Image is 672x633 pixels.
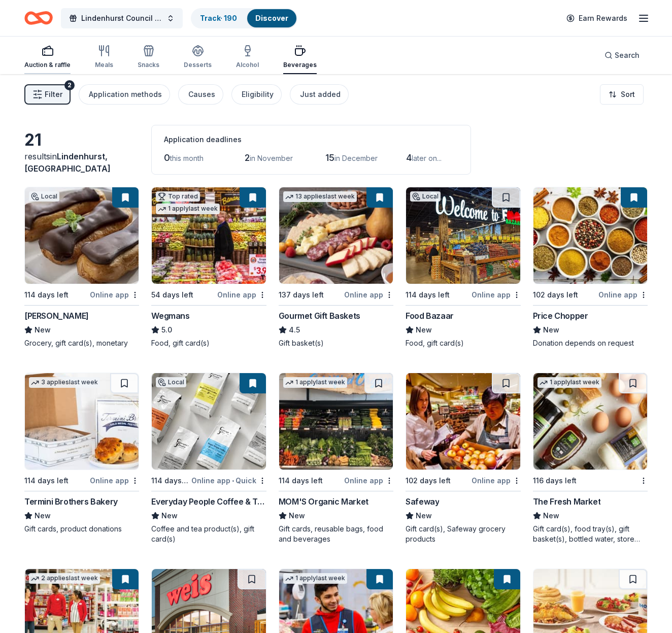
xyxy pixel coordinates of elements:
div: MOM'S Organic Market [279,495,368,508]
div: 1 apply last week [283,573,347,584]
div: Just added [300,88,341,101]
div: 2 applies last week [29,573,100,584]
div: Grocery, gift card(s), monetary [24,338,139,348]
div: 114 days left [406,289,450,301]
a: Earn Rewards [560,9,633,27]
div: 114 days left [151,475,189,487]
img: Image for Everyday People Coffee & Tea [152,373,265,470]
div: Online app [90,288,139,301]
div: Online app Quick [191,474,266,487]
span: New [543,510,559,522]
div: Food, gift card(s) [151,338,266,348]
button: Causes [178,84,223,105]
div: 1 apply last week [156,204,220,214]
div: Local [156,377,186,387]
span: 2 [245,152,250,163]
div: Gift basket(s) [279,338,393,348]
span: 15 [325,152,334,163]
span: in [24,151,111,174]
img: Image for Price Chopper [533,187,647,284]
div: Meals [95,61,113,69]
div: Price Chopper [533,310,588,322]
button: Filter2 [24,84,71,105]
div: Donation depends on request [533,338,648,348]
span: New [35,510,51,522]
div: results [24,150,139,175]
div: Safeway [406,495,439,508]
a: Image for Termini Brothers Bakery3 applieslast week114 days leftOnline appTermini Brothers Bakery... [24,373,139,534]
button: Just added [290,84,349,105]
img: Image for MOM'S Organic Market [279,373,393,470]
div: Gourmet Gift Baskets [279,310,360,322]
span: New [416,510,432,522]
img: Image for Food Bazaar [406,187,520,284]
div: Beverages [283,61,317,69]
span: in December [334,154,378,162]
span: 4.5 [289,324,300,336]
span: Lindenhurst Council of PTA's "Bright Futures" Fundraiser [81,12,162,24]
div: Eligibility [242,88,274,101]
div: Alcohol [236,61,259,69]
div: Local [410,191,441,202]
div: 21 [24,130,139,150]
span: later on... [412,154,442,162]
div: 137 days left [279,289,324,301]
div: Online app [472,474,521,487]
div: Gift card(s), food tray(s), gift basket(s), bottled water, store item(s) [533,524,648,544]
a: Home [24,6,53,30]
div: Food Bazaar [406,310,454,322]
div: Online app [472,288,521,301]
span: this month [170,154,204,162]
span: Filter [45,88,62,101]
div: Food, gift card(s) [406,338,520,348]
button: Auction & raffle [24,41,71,74]
div: 114 days left [279,475,323,487]
div: 54 days left [151,289,193,301]
button: Application methods [79,84,170,105]
div: Termini Brothers Bakery [24,495,118,508]
div: Top rated [156,191,200,202]
div: Snacks [138,61,159,69]
div: Everyday People Coffee & Tea [151,495,266,508]
div: Gift card(s), Safeway grocery products [406,524,520,544]
button: Desserts [184,41,212,74]
div: Causes [188,88,215,101]
img: Image for Wegmans [152,187,265,284]
div: 2 [64,80,75,90]
span: • [232,477,234,485]
div: 102 days left [533,289,578,301]
span: Sort [621,88,635,101]
span: 4 [406,152,412,163]
div: Online app [217,288,266,301]
a: Image for WegmansTop rated1 applylast week54 days leftOnline appWegmans5.0Food, gift card(s) [151,187,266,348]
span: 0 [164,152,170,163]
button: Sort [600,84,644,105]
a: Image for Price Chopper102 days leftOnline appPrice ChopperNewDonation depends on request [533,187,648,348]
button: Search [596,45,648,65]
button: Meals [95,41,113,74]
div: Wegmans [151,310,189,322]
a: Image for Everyday People Coffee & TeaLocal114 days leftOnline app•QuickEveryday People Coffee & ... [151,373,266,544]
span: New [416,324,432,336]
a: Image for The Fresh Market1 applylast week116 days leftThe Fresh MarketNewGift card(s), food tray... [533,373,648,544]
button: Alcohol [236,41,259,74]
img: Image for Safeway [406,373,520,470]
img: Image for Gourmet Gift Baskets [279,187,393,284]
button: Lindenhurst Council of PTA's "Bright Futures" Fundraiser [61,8,183,28]
button: Snacks [138,41,159,74]
a: Image for Safeway102 days leftOnline appSafewayNewGift card(s), Safeway grocery products [406,373,520,544]
div: Gift cards, reusable bags, food and beverages [279,524,393,544]
div: 3 applies last week [29,377,100,388]
a: Discover [255,14,288,22]
div: The Fresh Market [533,495,601,508]
div: Online app [344,474,393,487]
div: [PERSON_NAME] [24,310,89,322]
button: Eligibility [231,84,282,105]
a: Image for Gourmet Gift Baskets13 applieslast week137 days leftOnline appGourmet Gift Baskets4.5Gi... [279,187,393,348]
span: in November [250,154,293,162]
div: Desserts [184,61,212,69]
span: New [161,510,178,522]
span: New [35,324,51,336]
a: Image for King KullenLocal114 days leftOnline app[PERSON_NAME]NewGrocery, gift card(s), monetary [24,187,139,348]
a: Image for Food BazaarLocal114 days leftOnline appFood BazaarNewFood, gift card(s) [406,187,520,348]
